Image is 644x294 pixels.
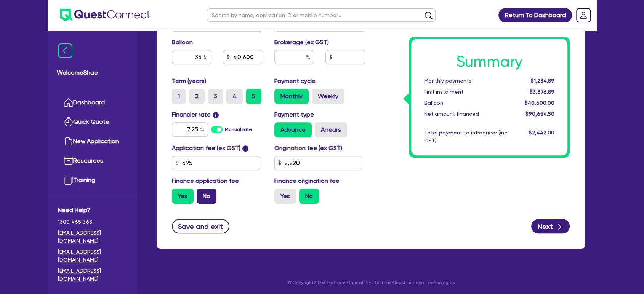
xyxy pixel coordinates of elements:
span: $40,600.00 [525,100,554,106]
label: 3 [208,89,223,104]
span: Welcome Shae [57,68,128,77]
a: New Application [58,132,127,151]
label: 5 [246,89,261,104]
a: Quick Quote [58,112,127,132]
label: No [299,189,319,204]
a: Dropdown toggle [574,5,593,25]
label: Financier rate [172,110,219,119]
span: $3,676.89 [530,89,554,95]
a: Training [58,171,127,190]
img: training [64,176,73,185]
label: Arrears [315,122,347,137]
button: Save and exit [172,219,229,233]
label: Weekly [312,89,344,104]
label: Brokerage (ex GST) [274,38,329,47]
img: quick-quote [64,117,73,126]
h1: Summary [424,53,554,71]
p: © Copyright 2025 Oneteam Capital Pty Ltd T/as Quest Finance Technologies [151,279,590,286]
span: $2,442.00 [529,129,554,136]
input: Search by name, application ID or mobile number... [207,8,436,22]
span: $90,654.50 [525,111,554,117]
div: First instalment [418,88,513,96]
span: $1,234.89 [531,78,554,84]
div: Monthly payments [418,77,513,85]
span: i [242,145,248,152]
img: quest-connect-logo-blue [60,9,150,21]
span: Need Help? [58,206,127,215]
img: icon-menu-close [58,43,72,58]
label: Manual rate [225,126,252,133]
a: [EMAIL_ADDRESS][DOMAIN_NAME] [58,248,127,264]
label: 2 [189,89,205,104]
label: 1 [172,89,186,104]
label: Balloon [172,38,193,47]
label: Payment type [274,110,314,119]
label: Term (years) [172,77,206,86]
label: Advance [274,122,312,137]
label: Payment cycle [274,77,316,86]
div: Total payment to introducer (inc GST) [418,129,513,145]
a: Return To Dashboard [498,8,572,22]
span: 1300 465 363 [58,218,127,226]
label: Yes [172,189,194,204]
a: Dashboard [58,93,127,112]
label: Application fee (ex GST) [172,144,240,153]
div: Balloon [418,99,513,107]
label: Origination fee (ex GST) [274,144,342,153]
a: [EMAIL_ADDRESS][DOMAIN_NAME] [58,267,127,283]
label: Finance origination fee [274,176,340,185]
label: Finance application fee [172,176,239,185]
label: Yes [274,189,296,204]
label: No [197,189,216,204]
button: Next [531,219,570,233]
img: new-application [64,137,73,146]
a: [EMAIL_ADDRESS][DOMAIN_NAME] [58,229,127,245]
img: resources [64,156,73,165]
label: Monthly [274,89,309,104]
div: Net amount financed [418,110,513,118]
span: i [213,112,219,118]
label: 4 [226,89,243,104]
a: Resources [58,151,127,171]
